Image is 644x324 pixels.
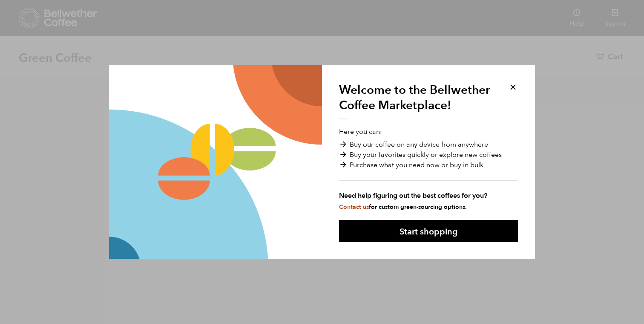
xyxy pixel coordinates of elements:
li: Purchase what you need now or buy in bulk [339,160,518,170]
a: Contact us [339,203,369,211]
button: Start shopping [339,220,518,242]
strong: Need help figuring out the best coffees for you? [339,191,518,201]
li: Buy your favorites quickly or explore new coffees [339,150,518,160]
small: for custom green-sourcing options. [339,203,467,211]
p: Here you can: [339,127,518,211]
h1: Welcome to the Bellwether Coffee Marketplace! [339,82,497,120]
li: Buy our coffee on any device from anywhere [339,139,518,150]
